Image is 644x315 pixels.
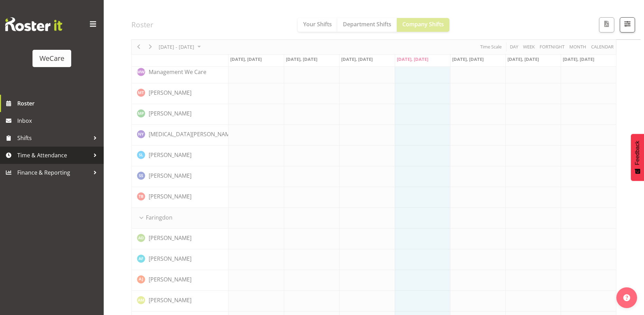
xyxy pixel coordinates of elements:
span: Finance & Reporting [17,167,90,178]
span: Time & Attendance [17,150,90,160]
div: WeCare [39,53,64,64]
button: Filter Shifts [620,17,635,33]
img: Rosterit website logo [5,17,62,31]
img: help-xxl-2.png [623,294,630,301]
span: Inbox [17,115,100,126]
span: Roster [17,98,100,109]
span: Feedback [634,141,641,165]
span: Shifts [17,133,90,143]
button: Feedback - Show survey [631,134,644,181]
